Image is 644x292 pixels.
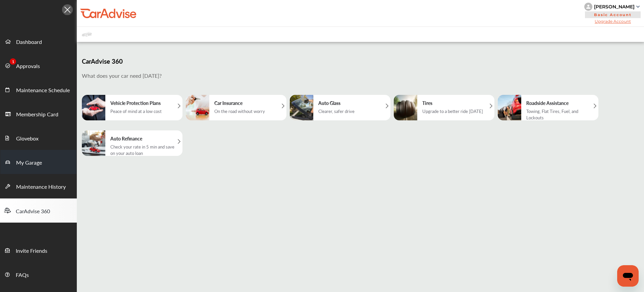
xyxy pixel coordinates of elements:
div: Clearer, safer drive [318,108,355,114]
img: Icon.5fd9dcc7.svg [62,4,73,15]
span: Invite Friends [16,247,47,255]
span: Approvals [16,62,40,71]
h3: CarAdvise 360 [82,57,636,66]
img: tires.661b48a65d8a7f3effe3.png [394,95,417,120]
a: TiresUpgrade to a better ride [DATE] [394,85,494,120]
img: placeholder_car.fcab19be.svg [82,30,92,39]
span: Basic Account [585,11,641,18]
h5: Car Insurance [214,100,265,106]
img: sCxJUJ+qAmfqhQGDUl18vwLg4ZYJ6CxN7XmbOMBAAAAAElFTkSuQmCC [636,6,640,8]
a: Maintenance History [0,174,76,198]
span: FAQs [16,271,29,280]
img: extendwaranty.4eb900a90471681d172d.png [82,95,105,120]
div: Towing, Flat Tires, Fuel, and Lockouts [526,108,595,121]
div: Upgrade to a better ride [DATE] [422,108,483,114]
img: knH8PDtVvWoAbQRylUukY18CTiRevjo20fAtgn5MLBQj4uumYvk2MzTtcAIzfGAtb1XOLVMAvhLuqoNAbL4reqehy0jehNKdM... [584,3,592,11]
a: Roadside AssistanceTowing, Flat Tires, Fuel, and Lockouts [498,85,598,120]
div: [PERSON_NAME] [594,4,635,10]
iframe: Button to launch messaging window [617,265,639,287]
div: Check your rate in 5 min and save on your auto loan [110,143,179,156]
span: Dashboard [16,38,42,47]
a: Dashboard [0,29,76,53]
span: Maintenance Schedule [16,86,70,95]
a: My Garage [0,150,76,174]
a: Glovebox [0,126,76,150]
span: Glovebox [16,134,39,143]
h5: Auto Glass [318,100,355,106]
a: Auto GlassClearer, safer drive [290,85,390,120]
span: Membership Card [16,110,58,119]
img: carinsurance.fb13e9e8b02ec0220ea6.png [186,95,209,120]
a: Approvals [0,53,76,77]
div: On the road without worry [214,108,265,114]
img: autoglass.497e9b8ae54479b963bf.png [290,95,313,120]
h5: Tires [422,100,483,106]
p: What does your car need [DATE]? [82,72,636,79]
a: Maintenance Schedule [0,77,76,102]
img: auto_refinance.3d0be936257821d144f7.png [82,130,105,156]
a: Car InsuranceOn the road without worry [186,85,286,120]
div: Peace of mind at a low cost [110,108,162,114]
span: CarAdvise 360 [16,207,50,216]
a: Vehicle Protection PlansPeace of mind at a low cost [82,85,182,120]
h5: Vehicle Protection Plans [110,100,162,106]
a: Membership Card [0,102,76,126]
span: Maintenance History [16,183,66,191]
h5: Auto Refinance [110,135,179,142]
span: Upgrade Account [584,19,641,24]
img: RoadsideAssistance.4f786d1b325e87e8da9d.png [498,95,521,120]
span: My Garage [16,159,42,167]
h5: Roadside Assistance [526,100,595,106]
